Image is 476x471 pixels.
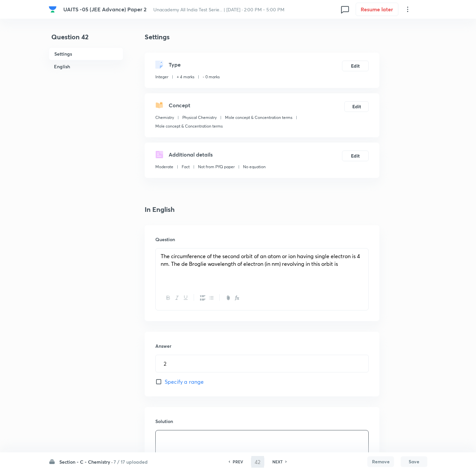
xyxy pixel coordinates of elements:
[169,151,213,159] h5: Additional details
[198,164,235,170] p: Not from PYQ paper
[49,32,123,47] h4: Question 42
[155,236,369,243] h6: Question
[169,61,181,69] h5: Type
[155,418,369,425] h6: Solution
[155,342,369,349] h6: Answer
[49,5,57,13] img: Company Logo
[49,47,123,60] h6: Settings
[169,101,190,109] h5: Concept
[49,5,58,13] a: Company Logo
[182,115,217,121] p: Physical Chemistry
[344,101,369,112] button: Edit
[182,164,190,170] p: Fact
[203,74,220,80] p: - 0 marks
[177,74,194,80] p: + 4 marks
[165,378,204,386] span: Specify a range
[272,459,283,465] h6: NEXT
[59,458,113,465] h6: Section - C - Chemistry ·
[155,101,163,109] img: questionConcept.svg
[342,61,369,71] button: Edit
[114,458,148,465] h6: 7 / 17 uploaded
[153,6,284,13] span: Unacademy All India Test Serie... | [DATE] · 2:00 PM - 5:00 PM
[243,164,266,170] p: No equation
[356,3,398,16] button: Resume later
[367,456,394,467] button: Remove
[225,115,292,121] p: Mole concept & Concentration terms
[155,123,223,129] p: Mole concept & Concentration terms
[156,355,368,372] input: Option choice
[233,459,243,465] h6: PREV
[401,456,427,467] button: Save
[145,32,379,42] h4: Settings
[155,74,168,80] p: Integer
[155,164,173,170] p: Moderate
[155,115,174,121] p: Chemistry
[342,151,369,161] button: Edit
[155,151,163,159] img: questionDetails.svg
[63,6,147,13] span: UAITS -05 (JEE Advance) Paper 2
[155,61,163,69] img: questionType.svg
[161,252,360,267] span: The circumference of the second orbit of an atom or ion having single electron is 4 nm. The de Br...
[145,205,379,215] h4: In English
[49,60,123,73] h6: English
